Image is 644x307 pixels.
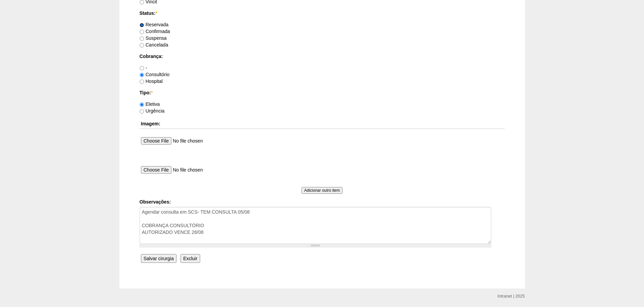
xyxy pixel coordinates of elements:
[140,65,147,70] label: -
[140,109,144,114] input: Urgência
[140,42,168,48] label: Cancelada
[140,53,505,60] label: Cobrança:
[498,293,525,300] div: Intranet | 2025
[140,207,491,244] textarea: Agendar consulta em SCS- TEM CONSULTA 05/08 COBRANÇA CONSULTÓRIO AUTORIZADO VENCE 28/08
[140,10,505,17] label: Status:
[156,10,157,16] span: Este campo é obrigatório.
[140,23,144,27] input: Reservada
[140,72,170,77] label: Consultório
[140,22,169,27] label: Reservada
[140,35,167,41] label: Suspensa
[140,80,144,84] input: Hospital
[140,102,144,107] input: Eletiva
[140,73,144,77] input: Consultório
[151,90,152,95] span: Este campo é obrigatório.
[140,66,144,70] input: -
[140,36,144,41] input: Suspensa
[140,101,160,107] label: Eletiva
[140,198,505,205] label: Observações:
[302,187,343,194] input: Adicionar outro item
[140,119,505,129] th: Imagem:
[140,108,165,114] label: Urgência
[140,43,144,48] input: Cancelada
[140,89,505,96] label: Tipo:
[181,254,200,263] input: Excluir
[141,254,176,263] input: Salvar cirurgia
[140,30,144,34] input: Confirmada
[140,79,163,84] label: Hospital
[140,29,170,34] label: Confirmada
